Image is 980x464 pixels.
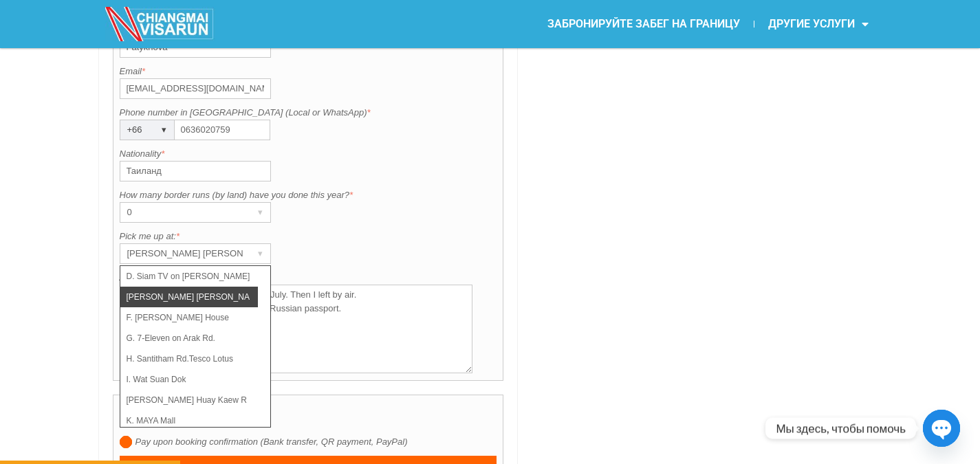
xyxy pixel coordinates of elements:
li: I. Wat Suan Dok [120,369,258,390]
h4: Order [120,401,497,435]
li: D. Siam TV on [PERSON_NAME] Rd. [120,266,258,287]
div: [PERSON_NAME] [PERSON_NAME] (Thapae) [120,244,244,263]
font: ЗАБРОНИРУЙТЕ ЗАБЕГ НА ГРАНИЦУ [547,17,740,30]
label: Pay upon booking confirmation (Bank transfer, QR payment, PayPal) [120,435,497,449]
li: K. MAYA Mall [120,410,258,431]
div: 0 [120,203,244,222]
div: ▾ [155,120,174,140]
a: ДРУГИЕ УСЛУГИ [754,8,882,40]
li: H. Santitham Rd.Tesco Lotus [120,349,258,369]
label: Pick me up at: [120,230,497,243]
nav: Меню [490,8,882,40]
div: +66 [120,120,148,140]
label: How many border runs (by land) have you done this year? [120,188,497,202]
div: ▾ [251,244,270,263]
label: Additional request if any [120,271,497,285]
li: [PERSON_NAME] [PERSON_NAME] (Thapae) [120,287,258,307]
li: F. [PERSON_NAME] House [120,307,258,328]
li: G. 7-Eleven on Arak Rd. [120,328,258,349]
font: ДРУГИЕ УСЛУГИ [768,17,855,30]
div: ▾ [251,203,270,222]
a: ЗАБРОНИРУЙТЕ ЗАБЕГ НА ГРАНИЦУ [534,8,754,40]
label: Nationality [120,147,497,161]
label: Phone number in [GEOGRAPHIC_DATA] (Local or WhatsApp) [120,106,497,120]
li: [PERSON_NAME] Huay Kaew Rd. [GEOGRAPHIC_DATA] [120,390,258,410]
label: Email [120,65,497,78]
